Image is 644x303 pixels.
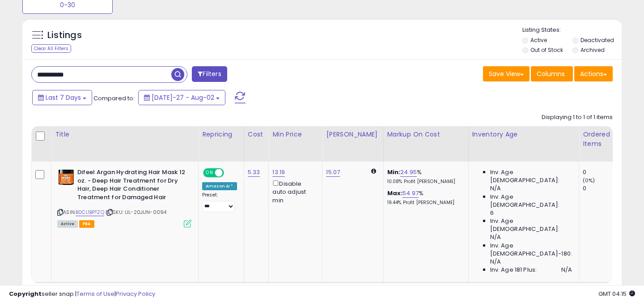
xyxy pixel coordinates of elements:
th: The percentage added to the cost of goods (COGS) that forms the calculator for Min & Max prices. [383,126,468,162]
span: 2025-08-10 04:15 GMT [598,290,635,298]
span: Inv. Age 181 Plus: [490,266,537,274]
span: N/A [490,233,501,241]
button: [DATE]-27 - Aug-02 [138,90,225,105]
a: 15.07 [326,168,340,177]
div: % [387,168,462,185]
img: 41vL1QAFEEL._SL40_.jpg [57,168,75,186]
div: Ordered Items [583,130,615,149]
div: Min Price [272,130,318,139]
div: Clear All Filters [31,44,71,53]
a: Terms of Use [76,290,114,298]
label: Deactivated [580,36,614,44]
a: B0CL1BPTZQ [76,209,104,216]
p: 19.44% Profit [PERSON_NAME] [387,200,462,206]
div: [PERSON_NAME] [326,130,379,139]
button: Actions [574,66,613,81]
div: 0 [583,168,619,176]
label: Out of Stock [530,46,563,54]
span: 6 [490,209,494,217]
span: FBA [79,220,94,228]
span: Inv. Age [DEMOGRAPHIC_DATA]-180: [490,242,572,258]
label: Active [530,36,547,44]
span: N/A [561,266,572,274]
button: Columns [531,66,573,81]
span: Inv. Age [DEMOGRAPHIC_DATA]: [490,168,572,184]
h5: Listings [47,29,82,42]
span: OFF [223,169,237,177]
a: 54.97 [402,189,419,198]
a: 24.95 [400,168,417,177]
div: Displaying 1 to 1 of 1 items [542,113,613,122]
span: Columns [537,69,565,78]
button: Filters [192,66,227,82]
div: Title [55,130,195,139]
span: Last 7 Days [46,93,81,102]
div: Preset: [202,192,237,212]
a: 5.33 [248,168,260,177]
div: seller snap | | [9,290,155,299]
span: N/A [490,258,501,266]
div: Cost [248,130,265,139]
div: Amazon AI * [202,182,237,190]
div: % [387,189,462,206]
b: Min: [387,168,401,176]
span: Inv. Age [DEMOGRAPHIC_DATA]: [490,217,572,233]
div: ASIN: [57,168,191,226]
a: 13.19 [272,168,285,177]
div: Repricing [202,130,240,139]
span: Compared to: [93,94,135,102]
button: Last 7 Days [32,90,92,105]
small: (0%) [583,177,595,184]
div: 0 [583,184,619,192]
b: Max: [387,189,403,197]
a: Privacy Policy [116,290,155,298]
span: ON [204,169,215,177]
button: Save View [483,66,530,81]
strong: Copyright [9,290,42,298]
div: Disable auto adjust min [272,179,315,205]
div: Inventory Age [472,130,575,139]
span: All listings currently available for purchase on Amazon [57,220,78,228]
label: Archived [580,46,605,54]
p: Listing States: [522,26,622,34]
p: 10.08% Profit [PERSON_NAME] [387,179,462,185]
b: Difeel Argan Hydrating Hair Mask 12 oz. - Deep Hair Treatment for Dry Hair, Deep Hair Conditioner... [77,168,186,204]
div: Markup on Cost [387,130,465,139]
span: | SKU: UL-20JUN-0094 [106,209,166,216]
span: [DATE]-27 - Aug-02 [152,93,214,102]
span: N/A [490,184,501,192]
span: Inv. Age [DEMOGRAPHIC_DATA]: [490,193,572,209]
